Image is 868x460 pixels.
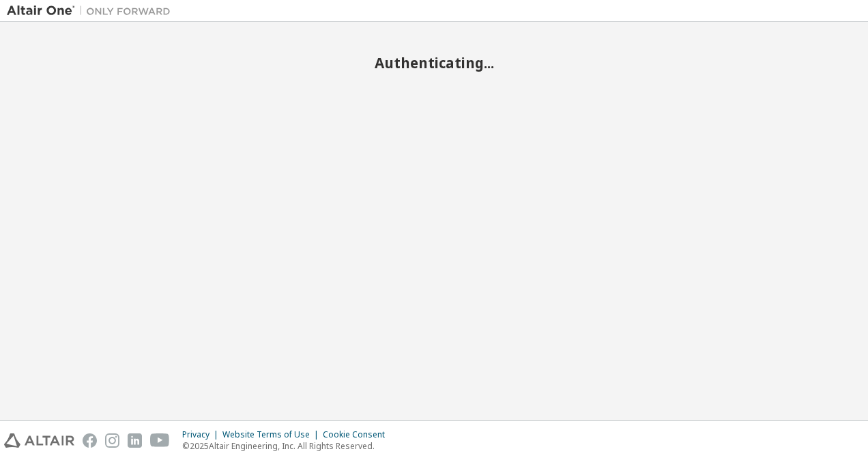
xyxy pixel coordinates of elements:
[323,429,393,440] div: Cookie Consent
[128,433,142,448] img: linkedin.svg
[182,429,222,440] div: Privacy
[7,4,177,18] img: Altair One
[7,54,861,72] h2: Authenticating...
[182,440,393,452] p: © 2025 Altair Engineering, Inc. All Rights Reserved.
[222,429,323,440] div: Website Terms of Use
[4,433,74,448] img: altair_logo.svg
[150,433,170,448] img: youtube.svg
[83,433,97,448] img: facebook.svg
[105,433,119,448] img: instagram.svg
